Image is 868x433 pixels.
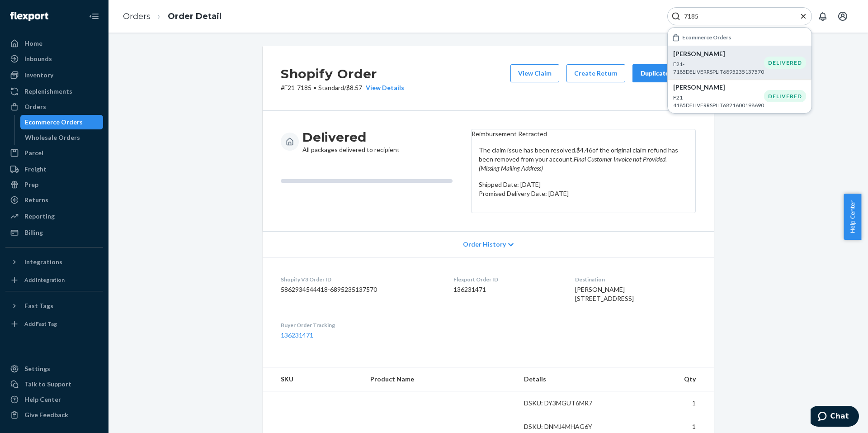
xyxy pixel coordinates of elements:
[453,276,560,283] dt: Flexport Order ID
[5,68,103,82] a: Inventory
[5,36,103,51] a: Home
[632,64,696,82] button: Duplicate Order
[24,276,65,284] div: Add Integration
[24,195,48,205] div: Returns
[24,71,53,80] div: Inventory
[24,320,57,328] div: Add Fast Tag
[814,7,832,25] button: Open notifications
[24,257,62,266] div: Integrations
[575,285,634,302] span: [PERSON_NAME] [STREET_ADDRESS]
[5,177,103,192] a: Prep
[24,228,43,237] div: Billing
[517,367,616,391] th: Details
[5,317,103,331] a: Add Fast Tag
[510,64,559,82] button: View Claim
[10,12,48,21] img: Flexport logo
[680,12,792,21] input: Search Input
[616,367,714,391] th: Qty
[5,362,103,376] a: Settings
[25,118,83,127] div: Ecommerce Orders
[524,422,609,431] div: DSKU: DNMJ4MHAG6Y
[302,129,400,145] h3: Delivered
[764,57,806,69] div: DELIVERED
[24,395,61,404] div: Help Center
[168,11,222,21] a: Order Detail
[24,102,46,111] div: Orders
[24,180,38,189] div: Prep
[5,162,103,176] a: Freight
[5,255,103,269] button: Integrations
[24,380,71,389] div: Talk to Support
[116,3,229,30] ol: breadcrumbs
[281,83,404,92] p: # F21-7185 / $8.57
[5,209,103,224] a: Reporting
[24,364,50,373] div: Settings
[682,34,731,40] h6: Ecommerce Orders
[5,408,103,422] button: Give Feedback
[24,87,72,96] div: Replenishments
[472,129,695,138] header: Reimbursement Retracted
[281,321,439,329] dt: Buyer Order Tracking
[799,12,808,21] button: Close Search
[844,194,861,240] button: Help Center
[479,146,688,173] p: The claim issue has been resolved. $4.46 of the original claim refund has been removed from your ...
[302,129,400,154] div: All packages delivered to recipient
[479,189,688,198] p: Promised Delivery Date: [DATE]
[673,83,764,92] p: [PERSON_NAME]
[811,406,859,428] iframe: Opens a widget where you can chat to one of our agents
[313,84,316,91] span: •
[673,60,764,76] p: F21-7185DELIVERRSPLIT6895235137570
[453,285,560,294] dd: 136231471
[24,165,47,174] div: Freight
[5,193,103,207] a: Returns
[281,276,439,283] dt: Shopify V3 Order ID
[281,64,404,83] h2: Shopify Order
[616,391,714,415] td: 1
[673,49,764,58] p: [PERSON_NAME]
[24,212,55,221] div: Reporting
[85,7,103,25] button: Close Navigation
[479,180,688,189] p: Shipped Date: [DATE]
[318,84,344,91] span: Standard
[5,146,103,160] a: Parcel
[764,90,806,102] div: DELIVERED
[24,148,43,157] div: Parcel
[5,273,103,287] a: Add Integration
[281,285,439,294] dd: 5862934544418-6895235137570
[673,94,764,109] p: F21-4185DELIVERRSPLIT6821600198690
[5,377,103,391] button: Talk to Support
[5,299,103,313] button: Fast Tags
[20,130,104,145] a: Wholesale Orders
[281,331,313,339] a: 136231471
[5,52,103,66] a: Inbounds
[463,240,506,249] span: Order History
[5,225,103,240] a: Billing
[524,399,609,408] div: DSKU: DY3MGUT6MR7
[362,83,404,92] button: View Details
[24,410,68,419] div: Give Feedback
[123,11,151,21] a: Orders
[5,392,103,407] a: Help Center
[671,12,680,21] svg: Search Icon
[575,276,696,283] dt: Destination
[5,100,103,114] a: Orders
[834,7,852,25] button: Open account menu
[24,39,42,48] div: Home
[566,64,625,82] button: Create Return
[363,367,517,391] th: Product Name
[24,301,53,310] div: Fast Tags
[24,54,52,63] div: Inbounds
[640,69,688,78] div: Duplicate Order
[20,115,104,129] a: Ecommerce Orders
[25,133,80,142] div: Wholesale Orders
[263,367,363,391] th: SKU
[5,84,103,99] a: Replenishments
